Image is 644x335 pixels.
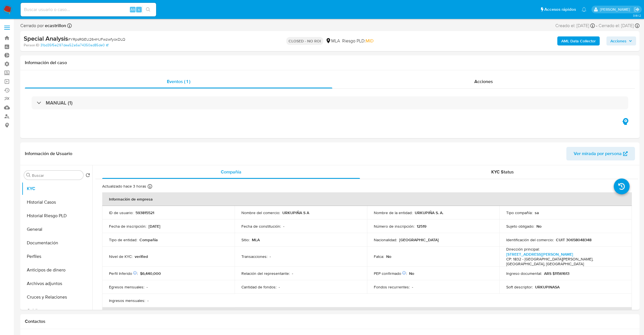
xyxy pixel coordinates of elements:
[68,36,125,42] span: # YRpsRGEU264HJFwzwfyoxDLQ
[25,60,635,66] h1: Información del caso
[544,6,576,12] span: Accesos rápidos
[22,236,92,250] button: Documentación
[241,254,267,259] p: Transacciones :
[147,298,149,303] p: -
[221,169,241,175] span: Compañía
[241,224,281,229] p: Fecha de constitución :
[474,78,493,85] span: Acciones
[109,298,145,303] p: Ingresos mensuales :
[506,224,534,229] p: Sujeto obligado :
[600,7,632,12] p: santiago.sgreco@mercadolibre.com
[566,147,635,160] button: Ver mirada por persona
[610,36,626,45] span: Acciones
[241,210,280,215] p: Nombre del comercio :
[139,237,158,242] p: Compañia
[286,37,323,45] p: CLOSED - NO ROI
[270,254,271,259] p: -
[535,210,539,215] p: sa
[374,224,414,229] p: Número de inscripción :
[506,247,540,252] p: Dirección principal :
[582,7,586,12] a: Notificaciones
[342,38,374,44] span: Riesgo PLD:
[26,173,31,177] button: Buscar
[574,147,622,160] span: Ver mirada por persona
[25,319,635,324] h1: Contactos
[506,237,554,242] p: Identificación del comercio :
[596,23,597,29] span: -
[544,271,569,276] p: ARS $11561613
[102,192,632,206] th: Información de empresa
[561,36,596,45] b: AML Data Collector
[374,210,412,215] p: Nombre de la entidad :
[22,263,92,277] button: Anticipos de dinero
[138,7,140,12] span: s
[109,254,132,259] p: Nivel de KYC :
[140,271,161,276] span: $6,440,000
[21,6,156,13] input: Buscar usuario o caso...
[557,36,600,45] button: AML Data Collector
[25,151,72,156] h1: Información de Usuario
[491,169,514,175] span: KYC Status
[366,38,374,44] span: MID
[109,271,138,276] p: Perfil Inferido :
[22,277,92,290] button: Archivos adjuntos
[40,43,108,48] a: 31bd35f5e297dea52a6a74350ad85de0
[374,254,384,259] p: Fatca :
[109,224,146,229] p: Fecha de inscripción :
[634,6,640,12] a: Salir
[149,224,160,229] p: [DATE]
[130,7,135,12] span: Alt
[282,210,309,215] p: URKUPIÑA S A
[374,271,407,276] p: PEP confirmado :
[109,284,144,290] p: Egresos mensuales :
[555,23,595,29] div: Creado el: [DATE]
[102,184,146,189] p: Actualizado hace 3 horas
[22,182,92,195] button: KYC
[283,224,284,229] p: -
[506,210,532,215] p: Tipo compañía :
[326,38,340,44] div: MLA
[417,224,426,229] p: 12519
[374,284,410,290] p: Fondos recurrentes :
[22,195,92,209] button: Historial Casos
[22,223,92,236] button: General
[506,284,533,290] p: Soft descriptor :
[44,22,66,29] b: ecastrillon
[136,210,154,215] p: 593815521
[506,271,542,276] p: Ingreso documental :
[20,23,66,29] span: Cerrado por
[109,210,133,215] p: ID de usuario :
[22,290,92,304] button: Cruces y Relaciones
[374,237,397,242] p: Nacionalidad :
[506,257,623,267] h4: CP: 1832 - [GEOGRAPHIC_DATA][PERSON_NAME], [GEOGRAPHIC_DATA], [GEOGRAPHIC_DATA]
[506,251,573,257] a: [STREET_ADDRESS][PERSON_NAME]
[241,271,290,276] p: Relación del representante :
[536,224,542,229] p: No
[46,100,73,106] h3: MANUAL (1)
[606,36,636,45] button: Acciones
[147,284,148,290] p: -
[599,23,639,29] div: Cerrado el: [DATE]
[241,237,250,242] p: Sitio :
[24,43,39,48] b: Person ID
[415,210,443,215] p: URKUPIÑA S. A.
[386,254,391,259] p: No
[22,209,92,223] button: Historial Riesgo PLD
[86,173,90,179] button: Volver al orden por defecto
[241,284,276,290] p: Cantidad de fondos :
[535,284,560,290] p: URKUPINASA
[399,237,439,242] p: [GEOGRAPHIC_DATA]
[412,284,413,290] p: -
[109,237,137,242] p: Tipo de entidad :
[167,78,190,85] span: Eventos ( 1 )
[102,307,632,321] th: Datos de contacto
[279,284,280,290] p: -
[32,96,628,109] div: MANUAL (1)
[22,304,92,317] button: Créditos
[142,6,154,14] button: search-icon
[24,34,68,43] b: Special Analysis
[292,271,293,276] p: -
[409,271,414,276] p: No
[556,237,591,242] p: CUIT 30658048348
[32,173,81,178] input: Buscar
